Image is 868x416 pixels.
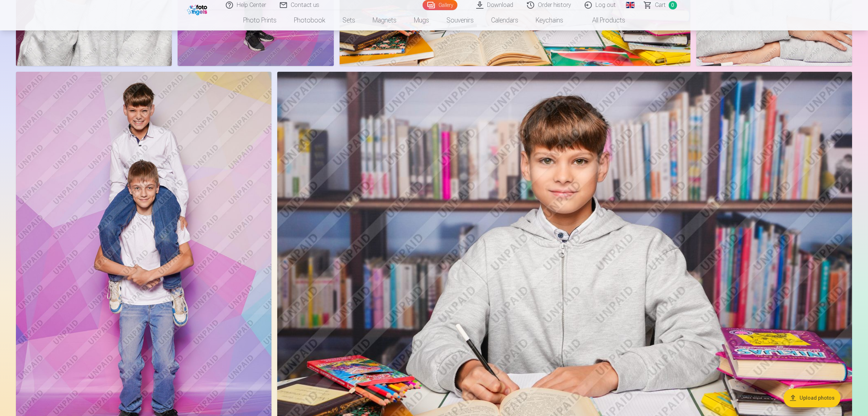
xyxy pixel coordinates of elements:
[482,10,527,30] a: Calendars
[364,10,405,30] a: Magnets
[334,10,364,30] a: Sets
[438,10,482,30] a: Souvenirs
[285,10,334,30] a: Photobook
[234,10,285,30] a: Photo prints
[572,10,634,30] a: All products
[187,3,209,15] img: /fa1
[405,10,438,30] a: Mugs
[527,10,572,30] a: Keychains
[784,388,840,407] button: Upload photos
[669,1,677,9] span: 0
[655,1,666,9] span: Сart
